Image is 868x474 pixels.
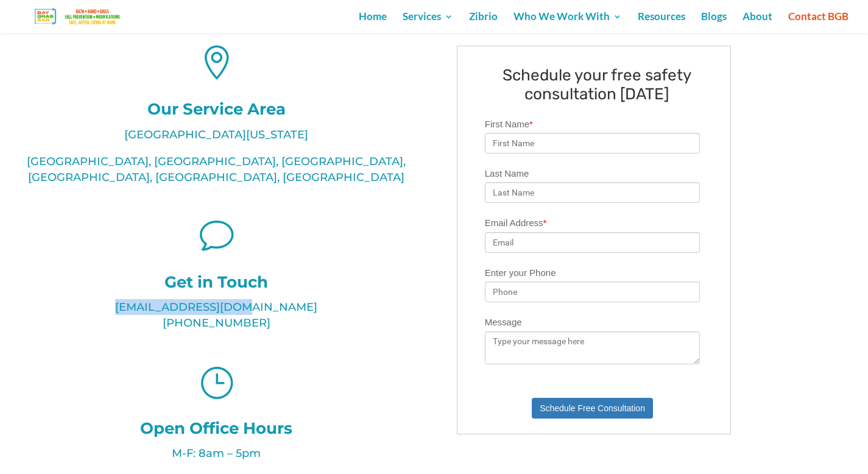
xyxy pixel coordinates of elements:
[359,12,387,33] a: Home
[485,62,724,104] h2: Schedule your free safety consultation [DATE]
[403,12,453,33] a: Services
[743,12,772,33] a: About
[485,113,724,133] label: First Name
[485,281,700,302] input: Phone
[788,12,849,33] a: Contact BGB
[485,311,724,331] label: Message
[513,12,622,33] a: Who We Work With
[469,12,498,33] a: Zibrio
[22,445,412,461] p: M-F: 8am – 5pm
[485,212,724,232] label: Email Address
[199,365,233,399] span: }
[701,12,727,33] a: Blogs
[22,154,412,196] p: [GEOGRAPHIC_DATA], [GEOGRAPHIC_DATA], [GEOGRAPHIC_DATA], [GEOGRAPHIC_DATA], [GEOGRAPHIC_DATA], [G...
[485,182,700,203] input: Last Name
[21,5,136,27] img: Bay Grab Bar
[199,219,234,253] span: v
[199,46,233,80] span: 
[485,262,724,281] label: Enter your Phone
[485,133,700,154] input: First Name
[164,272,268,292] span: Get in Touch
[485,163,724,182] label: Last Name
[147,99,286,119] span: Our Service Area
[485,232,700,253] input: Email
[140,419,292,438] span: Open Office Hours
[22,299,412,331] p: [EMAIL_ADDRESS][DOMAIN_NAME] [PHONE_NUMBER]
[638,12,685,33] a: Resources
[22,127,412,154] p: [GEOGRAPHIC_DATA][US_STATE]
[532,398,653,419] button: Schedule Free Consultation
